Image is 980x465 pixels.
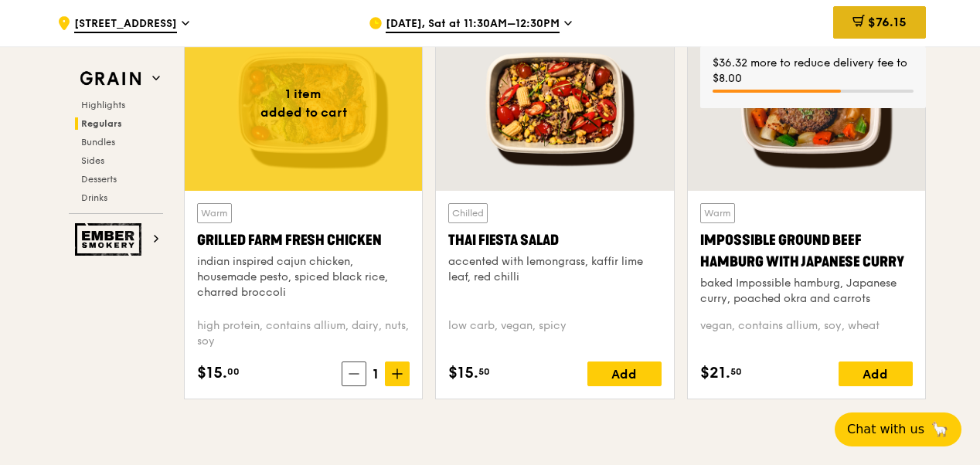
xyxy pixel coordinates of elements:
[74,16,177,33] span: [STREET_ADDRESS]
[448,361,478,385] span: $15.
[81,100,125,110] span: Highlights
[713,56,914,87] div: $36.32 more to reduce delivery fee to $8.00
[81,118,122,129] span: Regulars
[386,16,560,33] span: [DATE], Sat at 11:30AM–12:30PM
[81,192,107,203] span: Drinks
[700,361,730,385] span: $21.
[587,361,662,386] div: Add
[448,229,661,251] div: Thai Fiesta Salad
[81,174,117,185] span: Desserts
[75,65,146,93] img: Grain web logo
[931,420,949,439] span: 🦙
[197,361,227,385] span: $15.
[868,15,907,29] span: $76.15
[700,203,735,223] div: Warm
[839,361,913,386] div: Add
[81,155,104,166] span: Sides
[835,412,961,446] button: Chat with us🦙
[197,203,232,223] div: Warm
[197,229,410,251] div: Grilled Farm Fresh Chicken
[478,365,490,378] span: 50
[75,223,146,256] img: Ember Smokery web logo
[227,365,240,378] span: 00
[700,276,913,307] div: baked Impossible hamburg, Japanese curry, poached okra and carrots
[700,318,913,349] div: vegan, contains allium, soy, wheat
[448,318,661,349] div: low carb, vegan, spicy
[197,318,410,349] div: high protein, contains allium, dairy, nuts, soy
[730,365,742,378] span: 50
[81,137,115,148] span: Bundles
[448,203,488,223] div: Chilled
[197,254,410,300] div: indian inspired cajun chicken, housemade pesto, spiced black rice, charred broccoli
[847,420,924,439] span: Chat with us
[448,254,661,285] div: accented with lemongrass, kaffir lime leaf, red chilli
[700,229,913,273] div: Impossible Ground Beef Hamburg with Japanese Curry
[366,363,385,385] span: 1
